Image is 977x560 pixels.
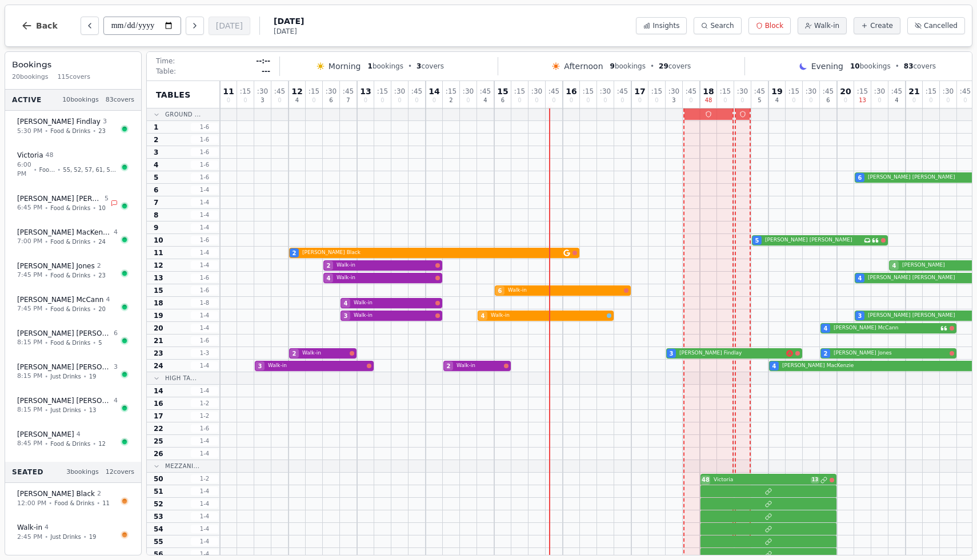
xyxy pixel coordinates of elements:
[895,98,898,103] span: 4
[346,98,350,103] span: 7
[89,372,97,381] span: 19
[261,98,264,103] span: 3
[908,87,919,95] span: 21
[344,312,348,320] span: 3
[191,198,218,207] span: 1 - 4
[634,87,645,95] span: 17
[408,62,412,71] span: •
[655,98,658,103] span: 0
[45,372,48,381] span: •
[17,304,42,314] span: 7:45 PM
[689,98,692,103] span: 0
[10,221,137,253] button: [PERSON_NAME] MacKenzie47:00 PM•Food & Drinks•24
[154,148,158,157] span: 3
[415,98,418,103] span: 0
[58,72,90,82] span: 115 covers
[10,255,137,287] button: [PERSON_NAME] Jones27:45 PM•Food & Drinks•23
[337,274,433,282] span: Walk-in
[463,88,474,95] span: : 30
[411,88,422,95] span: : 45
[98,305,106,313] span: 20
[940,325,947,332] svg: Customer message
[36,22,58,30] span: Back
[327,261,331,270] span: 2
[274,27,304,36] span: [DATE]
[723,98,727,103] span: 0
[508,287,622,295] span: Walk-in
[191,286,218,295] span: 1 - 6
[154,349,163,358] span: 23
[858,174,862,182] span: 6
[10,517,137,548] button: Walk-in 42:45 PM•Just Drinks•19
[17,372,42,381] span: 8:15 PM
[895,62,899,71] span: •
[811,61,843,72] span: Evening
[154,211,158,220] span: 8
[740,98,744,103] span: 0
[10,323,137,354] button: [PERSON_NAME] [PERSON_NAME]68:15 PM•Food & Drinks•5
[191,173,218,182] span: 1 - 6
[620,98,624,103] span: 0
[93,127,96,135] span: •
[765,236,862,244] span: [PERSON_NAME] [PERSON_NAME]
[326,88,337,95] span: : 30
[12,72,49,82] span: 20 bookings
[17,533,42,542] span: 2:45 PM
[154,273,163,283] span: 13
[926,88,936,95] span: : 15
[50,372,81,381] span: Just Drinks
[93,339,96,347] span: •
[39,166,55,174] span: Food & Drinks
[433,98,436,103] span: 0
[154,311,163,320] span: 19
[191,273,218,282] span: 1 - 6
[262,67,270,76] span: ---
[748,17,791,34] button: Block
[191,148,218,156] span: 1 - 6
[50,271,90,280] span: Food & Drinks
[45,127,48,135] span: •
[963,98,967,103] span: 0
[98,127,106,135] span: 23
[343,88,354,95] span: : 45
[191,349,218,357] span: 1 - 3
[93,237,96,246] span: •
[191,236,218,244] span: 1 - 6
[50,440,90,448] span: Food & Drinks
[62,95,99,105] span: 10 bookings
[98,271,106,280] span: 23
[45,271,48,280] span: •
[154,236,163,245] span: 10
[240,88,251,95] span: : 15
[10,356,137,388] button: [PERSON_NAME] [PERSON_NAME]38:15 PM•Just Drinks•19
[491,312,604,320] span: Walk-in
[858,312,862,320] span: 3
[850,62,891,71] span: bookings
[765,21,783,30] span: Block
[98,440,106,448] span: 12
[329,98,333,103] span: 6
[45,533,48,541] span: •
[17,329,111,338] span: [PERSON_NAME] [PERSON_NAME]
[672,98,675,103] span: 3
[50,406,81,414] span: Just Drinks
[737,88,748,95] span: : 30
[114,396,118,406] span: 4
[824,324,828,333] span: 4
[154,135,158,144] span: 2
[705,98,712,103] span: 48
[93,440,96,448] span: •
[417,62,444,71] span: covers
[309,88,319,95] span: : 15
[826,98,830,103] span: 6
[878,98,881,103] span: 0
[17,127,42,136] span: 5:30 PM
[600,88,611,95] span: : 30
[788,88,799,95] span: : 15
[98,204,106,212] span: 10
[97,261,101,271] span: 2
[755,236,759,245] span: 5
[857,88,868,95] span: : 15
[154,198,158,207] span: 7
[89,406,97,414] span: 13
